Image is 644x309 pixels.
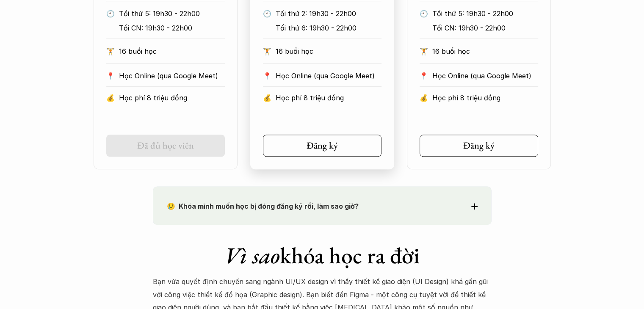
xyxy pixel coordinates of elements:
p: 📍 [106,72,115,80]
h5: Đã đủ học viên [137,140,194,151]
h5: Đăng ký [307,140,338,151]
p: Tối thứ 5: 19h30 - 22h00 [119,7,237,20]
p: 16 buổi học [276,45,381,58]
p: Học Online (qua Google Meet) [119,69,225,82]
p: 🏋️ [106,45,115,58]
p: Học phí 8 triệu đồng [432,91,538,104]
p: 📍 [420,72,428,80]
p: 16 buổi học [432,45,538,58]
p: Học phí 8 triệu đồng [276,91,381,104]
strong: 😢 Khóa mình muốn học bị đóng đăng ký rồi, làm sao giờ? [167,202,359,210]
p: Tối CN: 19h30 - 22h00 [119,22,237,34]
p: Tối thứ 5: 19h30 - 22h00 [432,7,550,20]
p: 🏋️ [420,45,428,58]
p: 💰 [106,91,115,104]
a: Đăng ký [420,135,538,157]
em: Vì sao [224,240,280,270]
p: 🕙 [420,7,428,20]
h5: Đăng ký [463,140,495,151]
h1: khóa học ra đời [153,242,492,269]
p: 💰 [420,91,428,104]
p: Tối CN: 19h30 - 22h00 [432,22,550,34]
p: Học phí 8 triệu đồng [119,91,225,104]
p: Tối thứ 6: 19h30 - 22h00 [276,22,394,34]
p: 📍 [263,72,271,80]
p: 🕙 [106,7,115,20]
p: 🕙 [263,7,271,20]
a: Đăng ký [263,135,381,157]
p: 16 buổi học [119,45,225,58]
p: 💰 [263,91,271,104]
p: Học Online (qua Google Meet) [432,69,538,82]
p: Học Online (qua Google Meet) [276,69,381,82]
p: 🏋️ [263,45,271,58]
p: Tối thứ 2: 19h30 - 22h00 [276,7,394,20]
